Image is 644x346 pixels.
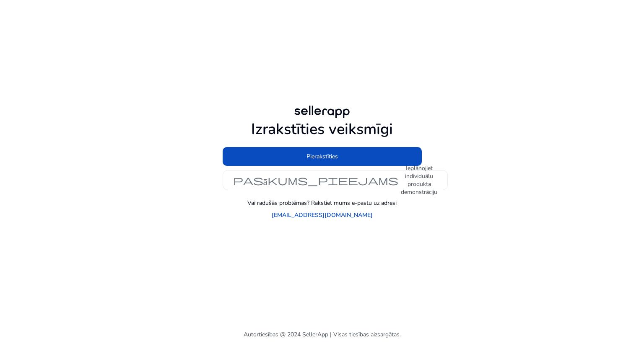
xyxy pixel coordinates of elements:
font: Vai radušās problēmas? Rakstiet mums e-pastu uz adresi [247,199,397,207]
font: pasākums_pieejams [233,174,399,186]
font: [EMAIL_ADDRESS][DOMAIN_NAME] [272,211,373,219]
button: Pierakstīties [223,147,422,166]
a: [EMAIL_ADDRESS][DOMAIN_NAME] [272,211,373,219]
font: Pierakstīties [306,152,338,160]
button: pasākums_pieejamsIeplānojiet individuālu produkta demonstrāciju [223,170,448,190]
font: Izrakstīties veiksmīgi [251,119,393,139]
font: Autortiesības @ 2024 SellerApp | Visas tiesības aizsargātas. [244,331,401,338]
font: Ieplānojiet individuālu produkta demonstrāciju [401,164,437,196]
